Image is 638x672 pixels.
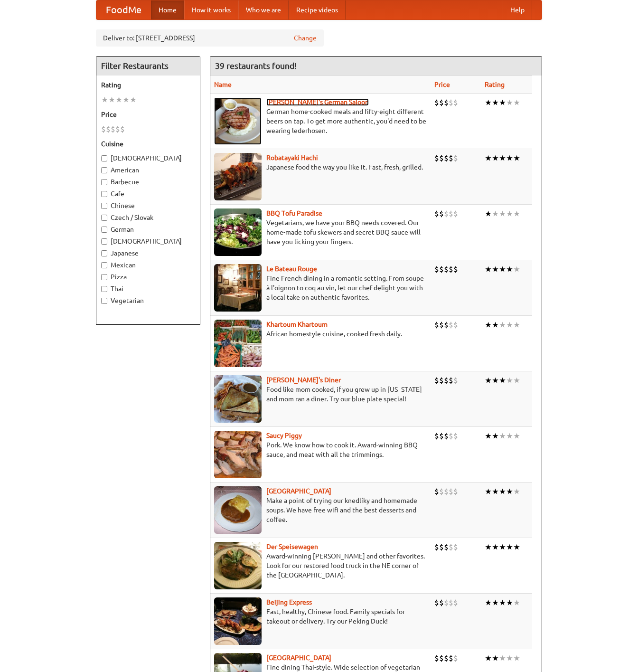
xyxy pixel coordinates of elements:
li: $ [453,208,458,219]
p: Make a point of trying our knedlíky and homemade soups. We have free wifi and the best desserts a... [214,496,427,524]
a: Help [503,0,532,19]
li: $ [453,153,458,163]
label: [DEMOGRAPHIC_DATA] [101,153,195,163]
li: ★ [499,375,506,386]
li: $ [453,486,458,497]
li: ★ [499,208,506,219]
a: [PERSON_NAME]'s German Saloon [266,98,369,106]
li: $ [444,431,449,441]
li: ★ [506,375,513,386]
li: ★ [485,320,492,330]
label: Czech / Slovak [101,213,195,222]
a: FoodMe [96,0,151,19]
p: Vegetarians, we have your BBQ needs covered. Our home-made tofu skewers and secret BBQ sauce will... [214,218,427,246]
li: ★ [506,208,513,219]
input: Pizza [101,274,107,280]
p: Award-winning [PERSON_NAME] and other favorites. Look for our restored food truck in the NE corne... [214,551,427,580]
li: ★ [108,95,115,105]
li: $ [439,597,444,608]
li: ★ [513,597,520,608]
li: $ [453,375,458,386]
li: ★ [492,320,499,330]
input: Czech / Slovak [101,215,107,221]
label: Chinese [101,201,195,210]
p: German home-cooked meals and fifty-eight different beers on tap. To get more authentic, you'd nee... [214,107,427,135]
li: $ [434,597,439,608]
li: ★ [513,320,520,330]
h5: Cuisine [101,139,195,149]
img: khartoum.jpg [214,320,262,367]
li: $ [439,208,444,219]
li: $ [115,124,120,134]
li: ★ [499,486,506,497]
li: $ [434,375,439,386]
input: Thai [101,286,107,292]
a: Change [294,33,317,43]
li: ★ [513,375,520,386]
li: $ [439,97,444,108]
a: Name [214,81,232,88]
input: American [101,167,107,173]
li: $ [453,653,458,663]
a: Robatayaki Hachi [266,154,318,161]
img: sallys.jpg [214,375,262,423]
li: ★ [492,431,499,441]
li: ★ [492,375,499,386]
li: $ [449,375,453,386]
li: ★ [513,653,520,663]
li: $ [434,208,439,219]
li: $ [120,124,125,134]
li: $ [444,597,449,608]
li: $ [449,486,453,497]
li: ★ [492,208,499,219]
a: Rating [485,81,505,88]
li: $ [439,264,444,274]
li: $ [444,320,449,330]
li: $ [439,375,444,386]
p: Food like mom cooked, if you grew up in [US_STATE] and mom ran a diner. Try our blue plate special! [214,385,427,404]
img: czechpoint.jpg [214,486,262,534]
li: ★ [499,653,506,663]
li: $ [434,320,439,330]
li: ★ [492,597,499,608]
a: Der Speisewagen [266,543,318,550]
li: ★ [499,597,506,608]
b: Beijing Express [266,598,312,606]
li: ★ [513,542,520,552]
li: ★ [122,95,130,105]
a: [GEOGRAPHIC_DATA] [266,654,331,662]
li: $ [453,431,458,441]
a: Home [151,0,184,19]
img: beijing.jpg [214,597,262,645]
li: ★ [499,153,506,163]
li: ★ [492,486,499,497]
a: Khartoum Khartoum [266,321,328,328]
li: ★ [506,542,513,552]
input: Japanese [101,250,107,256]
li: ★ [485,431,492,441]
li: $ [453,320,458,330]
li: ★ [499,97,506,108]
li: ★ [115,95,122,105]
li: ★ [513,431,520,441]
li: $ [444,97,449,108]
h5: Rating [101,80,195,90]
li: ★ [513,208,520,219]
li: ★ [492,153,499,163]
img: robatayaki.jpg [214,153,262,200]
li: ★ [506,431,513,441]
li: ★ [506,486,513,497]
li: $ [439,486,444,497]
input: Mexican [101,262,107,268]
li: $ [444,208,449,219]
label: Japanese [101,248,195,258]
p: Fast, healthy, Chinese food. Family specials for takeout or delivery. Try our Peking Duck! [214,607,427,626]
a: Saucy Piggy [266,432,302,439]
a: [GEOGRAPHIC_DATA] [266,487,331,495]
li: ★ [506,653,513,663]
li: $ [444,653,449,663]
p: Fine French dining in a romantic setting. From soupe à l'oignon to coq au vin, let our chef delig... [214,274,427,302]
